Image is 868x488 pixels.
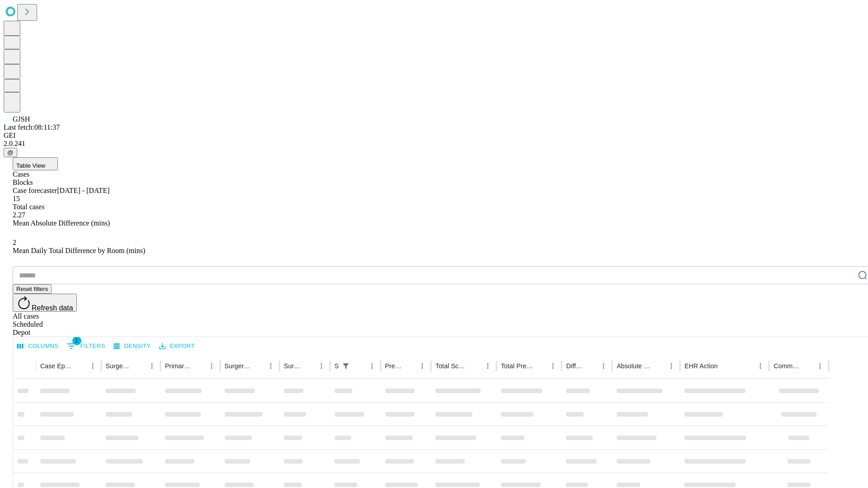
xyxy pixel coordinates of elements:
span: Mean Daily Total Difference by Room (mins) [13,247,145,254]
button: Sort [193,360,205,372]
span: Total cases [13,203,44,211]
div: Difference [566,362,584,370]
span: 2 [13,239,16,246]
button: Menu [86,360,99,372]
button: Show filters [65,339,108,353]
button: Menu [366,360,378,372]
button: Export [157,339,197,353]
button: Menu [416,360,429,372]
button: Menu [481,360,494,372]
button: Select columns [15,339,61,353]
div: 1 active filter [340,360,352,372]
button: Sort [469,360,481,372]
div: Absolute Difference [617,362,651,370]
button: Menu [597,360,610,372]
span: 2.27 [13,211,25,219]
div: Predicted In Room Duration [385,362,403,370]
button: Sort [302,360,315,372]
div: GEI [4,131,864,140]
button: Reset filters [13,284,52,294]
button: Menu [754,360,767,372]
button: Sort [801,360,814,372]
div: 2.0.241 [4,140,864,148]
span: Table View [16,162,45,169]
span: GJSH [13,115,30,123]
button: Sort [353,360,366,372]
button: Density [111,339,153,353]
div: Case Epic Id [40,362,73,370]
div: Surgeon Name [106,362,132,370]
button: Show filters [340,360,352,372]
span: Reset filters [16,286,48,292]
button: Sort [585,360,597,372]
button: Refresh data [13,294,77,312]
button: Menu [547,360,559,372]
div: Surgery Date [284,362,302,370]
div: Surgery Name [225,362,251,370]
button: Sort [652,360,665,372]
button: Sort [534,360,547,372]
div: Total Predicted Duration [501,362,533,370]
div: Primary Service [165,362,191,370]
button: Table View [13,157,58,170]
button: Sort [718,360,731,372]
button: Sort [133,360,146,372]
span: 1 [72,336,81,345]
button: Sort [403,360,416,372]
button: Menu [146,360,158,372]
span: Mean Absolute Difference (mins) [13,219,110,227]
span: Case forecaster [13,187,57,194]
button: Menu [814,360,826,372]
span: [DATE] - [DATE] [57,187,109,194]
div: Comments [774,362,800,370]
span: Refresh data [32,304,73,312]
button: Menu [205,360,218,372]
span: 15 [13,195,20,202]
div: Total Scheduled Duration [435,362,468,370]
button: Menu [315,360,328,372]
button: Menu [264,360,277,372]
button: Menu [665,360,678,372]
div: EHR Action [684,362,717,370]
span: Last fetch: 08:11:37 [4,123,60,131]
button: @ [4,148,17,157]
button: Sort [252,360,264,372]
div: Scheduled In Room Duration [335,362,339,370]
span: @ [7,149,14,156]
button: Sort [74,360,86,372]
